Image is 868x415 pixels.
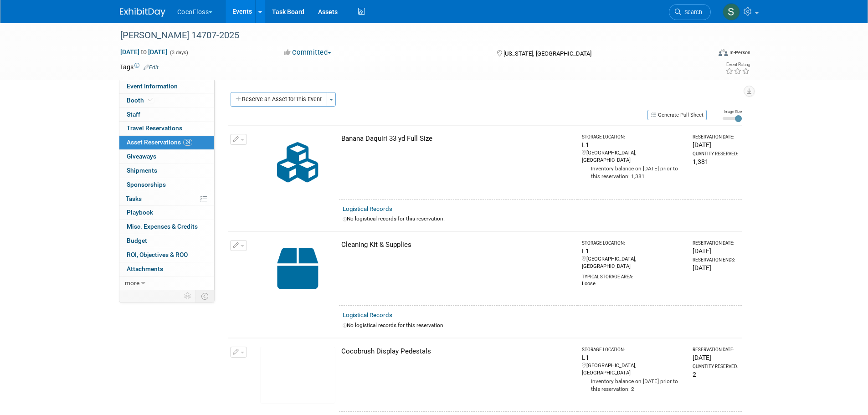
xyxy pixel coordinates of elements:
[169,50,188,56] span: (3 days)
[343,215,738,223] div: No logistical records for this reservation.
[119,234,214,248] a: Budget
[119,80,214,93] a: Event Information
[582,347,684,353] div: Storage Location:
[723,109,742,114] div: Image Size
[119,277,214,290] a: more
[119,248,214,262] a: ROI, Objectives & ROO
[582,280,684,287] div: Loose
[119,164,214,178] a: Shipments
[127,124,182,132] span: Travel Reservations
[503,50,591,57] span: [US_STATE], [GEOGRAPHIC_DATA]
[693,263,738,272] div: [DATE]
[669,4,711,20] a: Search
[127,181,166,188] span: Sponsorships
[260,134,335,191] img: Collateral-Icon-2.png
[119,262,214,276] a: Attachments
[127,138,192,146] span: Asset Reservations
[693,353,738,362] div: [DATE]
[729,49,750,56] div: In-Person
[119,122,214,135] a: Travel Reservations
[281,48,335,57] button: Committed
[127,97,154,104] span: Booth
[582,246,684,256] div: L1
[582,140,684,149] div: L1
[148,97,153,102] i: Booth reservation complete
[180,290,196,302] td: Personalize Event Tab Strip
[582,149,684,164] div: [GEOGRAPHIC_DATA], [GEOGRAPHIC_DATA]
[681,9,702,15] span: Search
[183,139,192,146] span: 24
[120,8,165,17] img: ExhibitDay
[693,257,738,263] div: Reservation Ends:
[582,240,684,246] div: Storage Location:
[120,48,168,56] span: [DATE] [DATE]
[260,240,335,297] img: Capital-Asset-Icon-2.png
[582,377,684,393] div: Inventory balance on [DATE] prior to this reservation: 2
[127,153,156,160] span: Giveaways
[119,108,214,122] a: Staff
[343,312,392,318] a: Logistical Records
[127,111,140,118] span: Staff
[127,265,163,272] span: Attachments
[693,140,738,149] div: [DATE]
[119,150,214,164] a: Giveaways
[139,48,148,56] span: to
[693,364,738,370] div: Quantity Reserved:
[127,251,188,258] span: ROI, Objectives & ROO
[127,167,157,174] span: Shipments
[582,164,684,180] div: Inventory balance on [DATE] prior to this reservation: 1,381
[119,178,214,192] a: Sponsorships
[127,237,147,244] span: Budget
[693,157,738,166] div: 1,381
[582,256,684,270] div: [GEOGRAPHIC_DATA], [GEOGRAPHIC_DATA]
[119,220,214,234] a: Misc. Expenses & Credits
[341,134,574,143] div: Banana Daquiri 33 yd Full Size
[582,134,684,140] div: Storage Location:
[693,370,738,379] div: 2
[582,353,684,362] div: L1
[231,92,327,107] button: Reserve an Asset for this Event
[119,136,214,149] a: Asset Reservations24
[719,49,728,56] img: Format-Inperson.png
[127,82,178,90] span: Event Information
[127,209,153,216] span: Playbook
[657,47,751,61] div: Event Format
[341,240,574,250] div: Cleaning Kit & Supplies
[723,3,740,20] img: Samantha Meyers
[260,347,335,404] img: View Images
[195,290,214,302] td: Toggle Event Tabs
[127,223,198,230] span: Misc. Expenses & Credits
[647,110,707,120] button: Generate Pull Sheet
[125,279,139,287] span: more
[693,134,738,140] div: Reservation Date:
[693,246,738,256] div: [DATE]
[343,205,392,212] a: Logistical Records
[725,62,750,67] div: Event Rating
[120,62,159,72] td: Tags
[126,195,142,202] span: Tasks
[582,270,684,280] div: Typical Storage Area:
[341,347,574,356] div: Cocobrush Display Pedestals
[582,362,684,377] div: [GEOGRAPHIC_DATA], [GEOGRAPHIC_DATA]
[119,94,214,108] a: Booth
[117,27,697,44] div: [PERSON_NAME] 14707-2025
[693,240,738,246] div: Reservation Date:
[119,192,214,206] a: Tasks
[693,347,738,353] div: Reservation Date:
[119,206,214,220] a: Playbook
[343,322,738,329] div: No logistical records for this reservation.
[144,64,159,71] a: Edit
[693,151,738,157] div: Quantity Reserved:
